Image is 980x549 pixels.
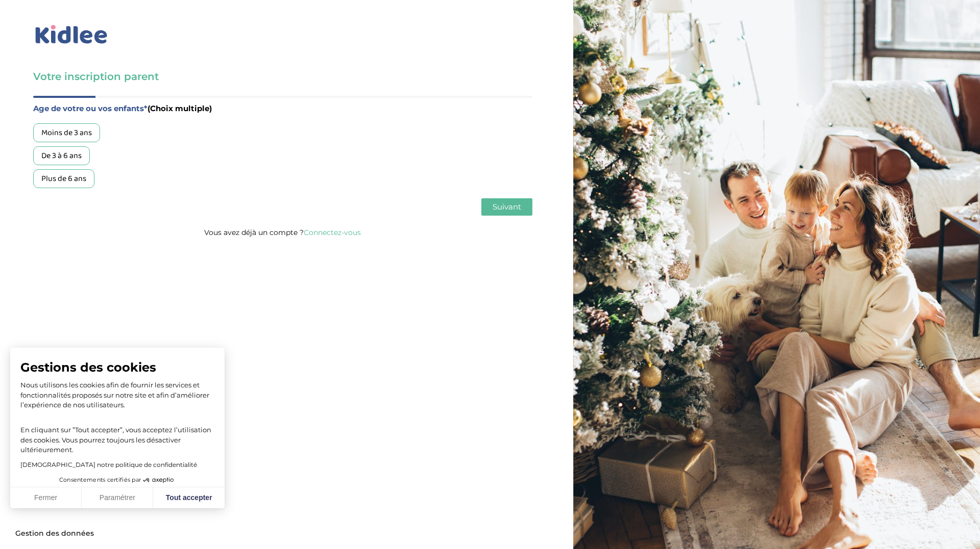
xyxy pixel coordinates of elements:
span: Gestion des données [15,529,94,538]
img: logo_kidlee_bleu [33,23,110,46]
span: Suivant [493,202,521,212]
div: Moins de 3 ans [33,123,100,142]
p: Vous avez déjà un compte ? [33,226,532,239]
button: Suivant [481,198,532,216]
button: Fermer le widget sans consentement [9,523,100,544]
button: Consentements certifiés par [54,474,181,487]
button: Fermer [10,487,82,509]
svg: Axeptio [143,465,174,495]
span: Consentements certifiés par [59,477,141,483]
span: Gestions des cookies [20,360,214,375]
p: En cliquant sur ”Tout accepter”, vous acceptez l’utilisation des cookies. Vous pourrez toujours l... [20,415,214,455]
span: (Choix multiple) [148,103,212,113]
label: Age de votre ou vos enfants* [33,102,532,115]
div: Plus de 6 ans [33,169,94,188]
a: [DEMOGRAPHIC_DATA] notre politique de confidentialité [20,461,197,468]
h3: Votre inscription parent [33,69,532,84]
button: Paramétrer [82,487,153,509]
a: Connectez-vous [304,228,361,237]
div: De 3 à 6 ans [33,146,90,165]
button: Précédent [33,198,81,216]
button: Tout accepter [153,487,225,509]
p: Nous utilisons les cookies afin de fournir les services et fonctionnalités proposés sur notre sit... [20,380,214,410]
